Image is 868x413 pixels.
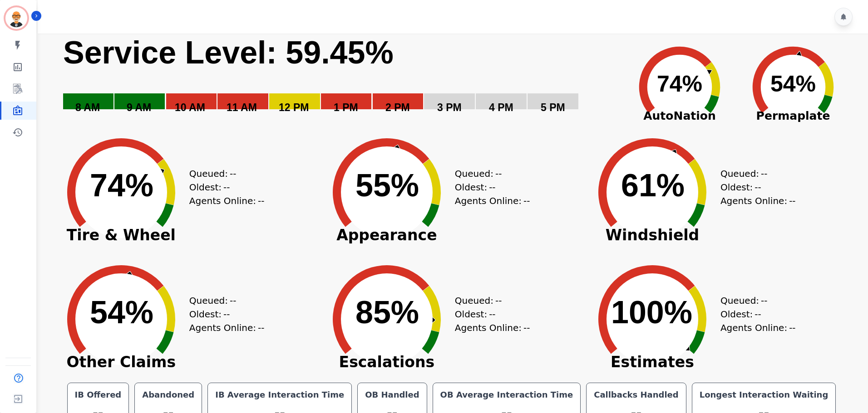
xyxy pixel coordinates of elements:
[90,295,153,330] text: 54%
[720,294,789,307] div: Queued:
[230,294,236,307] span: --
[455,194,532,208] div: Agents Online:
[385,102,410,113] text: 2 PM
[621,168,685,203] text: 61%
[75,102,100,113] text: 8 AM
[720,321,798,335] div: Agents Online:
[489,102,513,113] text: 4 PM
[230,167,236,180] span: --
[584,358,720,367] span: Estimates
[90,168,153,203] text: 74%
[789,321,795,335] span: --
[770,71,816,97] text: 54%
[657,71,702,97] text: 74%
[175,102,205,113] text: 10 AM
[455,307,523,321] div: Oldest:
[523,194,530,208] span: --
[189,194,266,208] div: Agents Online:
[355,295,419,330] text: 85%
[53,358,189,367] span: Other Claims
[258,321,264,335] span: --
[755,180,761,194] span: --
[63,35,394,70] text: Service Level: 59.45%
[189,180,257,194] div: Oldest:
[584,231,720,240] span: Windshield
[761,167,767,180] span: --
[127,102,151,113] text: 9 AM
[5,7,27,29] img: Bordered avatar
[189,321,266,335] div: Agents Online:
[334,102,358,113] text: 1 PM
[223,180,230,194] span: --
[720,180,789,194] div: Oldest:
[62,34,621,126] svg: Service Level: 0%
[623,107,736,125] span: AutoNation
[541,102,565,113] text: 5 PM
[319,358,455,367] span: Escalations
[53,231,189,240] span: Tire & Wheel
[439,389,575,401] div: OB Average Interaction Time
[592,389,681,401] div: Callbacks Handled
[455,180,523,194] div: Oldest:
[189,307,257,321] div: Oldest:
[523,321,530,335] span: --
[258,194,264,208] span: --
[355,168,419,203] text: 55%
[698,389,830,401] div: Longest Interaction Waiting
[720,307,789,321] div: Oldest:
[363,389,421,401] div: OB Handled
[495,167,502,180] span: --
[213,389,346,401] div: IB Average Interaction Time
[455,167,523,180] div: Queued:
[489,180,495,194] span: --
[140,389,196,401] div: Abandoned
[437,102,462,113] text: 3 PM
[761,294,767,307] span: --
[611,295,692,330] text: 100%
[73,389,123,401] div: IB Offered
[223,307,230,321] span: --
[319,231,455,240] span: Appearance
[189,294,257,307] div: Queued:
[455,294,523,307] div: Queued:
[720,167,789,180] div: Queued:
[489,307,495,321] span: --
[189,167,257,180] div: Queued:
[455,321,532,335] div: Agents Online:
[736,107,850,125] span: Permaplate
[720,194,798,208] div: Agents Online:
[789,194,795,208] span: --
[227,102,257,113] text: 11 AM
[495,294,502,307] span: --
[755,307,761,321] span: --
[279,102,309,113] text: 12 PM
